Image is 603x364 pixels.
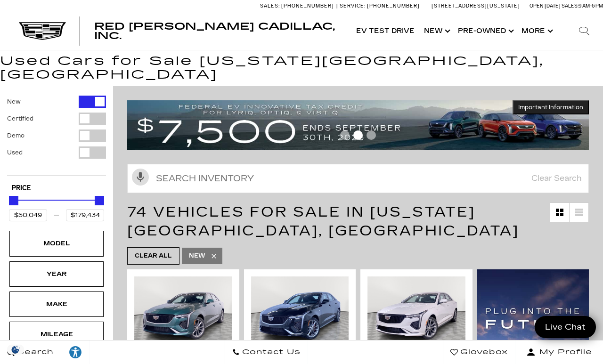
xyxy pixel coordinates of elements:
[351,12,419,50] a: EV Test Drive
[518,104,583,111] span: Important Information
[7,131,24,140] label: Demo
[225,340,308,364] a: Contact Us
[9,209,47,221] input: Minimum
[453,12,517,50] a: Pre-Owned
[33,299,80,309] div: Make
[9,196,18,205] div: Minimum Price
[340,130,350,140] span: Go to slide 1
[127,100,589,150] img: vrp-tax-ending-august-version
[562,3,579,9] span: Sales:
[7,148,23,157] label: Used
[33,329,80,340] div: Mileage
[5,345,26,355] section: Click to Open Cookie Consent Modal
[5,345,26,355] img: Opt-Out Icon
[458,346,508,359] span: Glovebox
[513,100,589,114] button: Important Information
[432,3,520,9] a: [STREET_ADDRESS][US_STATE]
[260,3,280,9] span: Sales:
[565,12,603,50] div: Search
[7,96,106,175] div: Filter by Vehicle Type
[9,261,104,287] div: YearYear
[135,250,172,262] span: Clear All
[443,340,515,364] a: Glovebox
[127,164,589,193] input: Search Inventory
[94,22,342,40] a: Red [PERSON_NAME] Cadillac, Inc.
[367,130,376,140] span: Go to slide 3
[579,3,603,9] span: 9 AM-6 PM
[9,193,104,221] div: Price
[12,184,101,193] h5: Price
[336,3,422,8] a: Service: [PHONE_NUMBER]
[353,130,363,140] span: Go to slide 2
[19,22,66,40] img: Cadillac Dark Logo with Cadillac White Text
[9,291,104,317] div: MakeMake
[66,209,104,221] input: Maximum
[550,203,569,222] a: Grid View
[189,250,205,262] span: New
[132,169,149,186] svg: Click to toggle on voice search
[536,346,592,359] span: My Profile
[540,322,590,332] span: Live Chat
[94,21,335,41] span: Red [PERSON_NAME] Cadillac, Inc.
[9,231,104,256] div: ModelModel
[535,316,596,338] a: Live Chat
[419,12,453,50] a: New
[15,346,54,359] span: Search
[260,3,336,8] a: Sales: [PHONE_NUMBER]
[33,269,80,279] div: Year
[367,276,465,350] img: 2025 Cadillac CT4 Sport
[7,97,21,106] label: New
[281,3,334,9] span: [PHONE_NUMBER]
[61,340,90,364] a: Explore your accessibility options
[9,322,104,347] div: MileageMileage
[240,346,301,359] span: Contact Us
[95,196,104,205] div: Maximum Price
[517,12,556,50] button: More
[61,345,90,359] div: Explore your accessibility options
[530,3,561,9] span: Open [DATE]
[127,203,519,239] span: 74 Vehicles for Sale in [US_STATE][GEOGRAPHIC_DATA], [GEOGRAPHIC_DATA]
[134,276,232,350] img: 2025 Cadillac CT4 Sport
[7,114,33,123] label: Certified
[251,276,349,350] img: 2024 Cadillac CT4 Sport
[33,238,80,249] div: Model
[340,3,366,9] span: Service:
[515,340,603,364] button: Open user profile menu
[367,3,420,9] span: [PHONE_NUMBER]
